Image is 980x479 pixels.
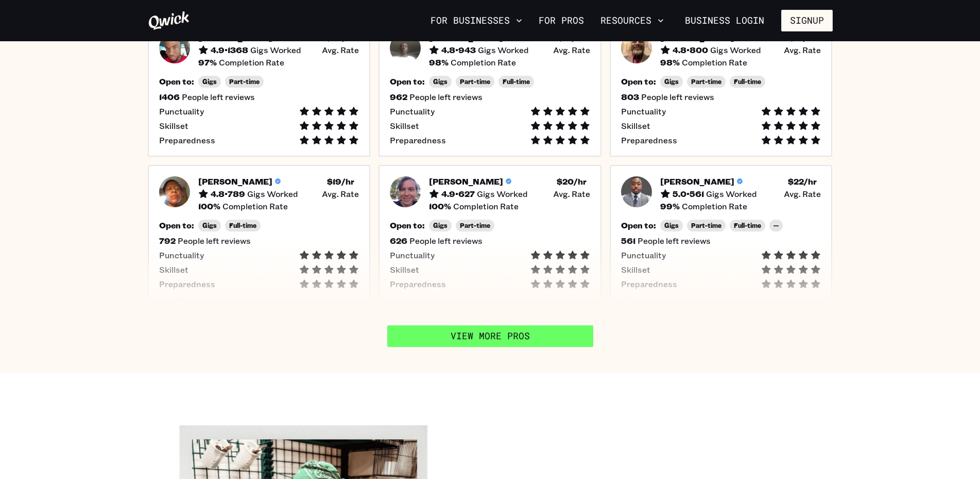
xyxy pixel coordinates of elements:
[478,45,529,55] span: Gigs Worked
[409,92,483,102] span: People left reviews
[159,32,190,63] img: Pro headshot
[250,45,301,55] span: Gigs Worked
[453,201,519,211] span: Completion Rate
[159,135,215,145] span: Preparedness
[429,176,503,187] h5: [PERSON_NAME]
[621,220,656,230] h5: Open to:
[682,57,747,68] span: Completion Rate
[441,45,476,55] h5: 4.8 • 943
[781,10,833,31] button: Signup
[682,201,747,211] span: Completion Rate
[247,189,298,199] span: Gigs Worked
[460,222,490,229] span: Part-time
[433,222,448,229] span: Gigs
[379,165,601,301] button: Pro headshot[PERSON_NAME]4.9•627Gigs Worked$20/hr Avg. Rate100%Completion RateOpen to:GigsPart-ti...
[390,265,419,275] span: Skillset
[621,176,652,207] img: Pro headshot
[557,176,587,187] h5: $ 20 /hr
[784,45,821,55] span: Avg. Rate
[390,121,419,131] span: Skillset
[390,76,425,87] h5: Open to:
[322,45,359,55] span: Avg. Rate
[734,222,761,229] span: Full-time
[691,222,721,229] span: Part-time
[159,236,176,246] h5: 792
[198,201,220,211] h5: 100 %
[211,189,245,199] h5: 4.8 • 789
[229,78,260,86] span: Part-time
[198,57,217,68] h5: 97 %
[610,21,833,157] button: Pro headshot[PERSON_NAME]4.8•800Gigs Worked$19/hr Avg. Rate98%Completion RateOpen to:GigsPart-tim...
[390,106,435,117] span: Punctuality
[660,201,680,211] h5: 99 %
[390,92,407,102] h5: 962
[621,92,639,102] h5: 803
[390,176,421,207] img: Pro headshot
[159,220,194,230] h5: Open to:
[610,165,833,301] button: Pro headshot[PERSON_NAME]5.0•561Gigs Worked$22/hr Avg. Rate99%Completion RateOpen to:GigsPart-tim...
[621,236,635,246] h5: 561
[676,10,773,31] a: Business Login
[773,222,779,229] span: --
[553,189,590,199] span: Avg. Rate
[710,45,761,55] span: Gigs Worked
[178,236,251,246] span: People left reviews
[211,45,248,55] h5: 4.9 • 1368
[159,121,188,131] span: Skillset
[673,189,704,199] h5: 5.0 • 561
[734,78,761,86] span: Full-time
[477,189,528,199] span: Gigs Worked
[660,57,680,68] h5: 98 %
[664,78,679,86] span: Gigs
[621,135,677,145] span: Preparedness
[673,45,708,55] h5: 4.8 • 800
[553,45,590,55] span: Avg. Rate
[621,279,677,289] span: Preparedness
[159,250,204,260] span: Punctuality
[387,325,593,347] a: View More Pros
[148,165,371,301] button: Pro headshot[PERSON_NAME]4.8•789Gigs Worked$19/hr Avg. Rate100%Completion RateOpen to:GigsFull-ti...
[596,12,668,29] button: Resources
[390,250,435,260] span: Punctuality
[621,32,652,63] img: Pro headshot
[219,57,284,68] span: Completion Rate
[390,220,425,230] h5: Open to:
[638,236,711,246] span: People left reviews
[621,250,666,260] span: Punctuality
[159,265,188,275] span: Skillset
[379,21,601,157] button: Pro headshot[PERSON_NAME]4.8•943Gigs Worked$19/hr Avg. Rate98%Completion RateOpen to:GigsPart-tim...
[503,78,530,86] span: Full-time
[784,189,821,199] span: Avg. Rate
[621,76,656,87] h5: Open to:
[159,106,204,117] span: Punctuality
[202,222,217,229] span: Gigs
[159,92,180,102] h5: 1406
[159,279,215,289] span: Preparedness
[390,32,421,63] img: Pro headshot
[535,12,588,29] a: For Pros
[426,12,526,29] button: For Businesses
[664,222,679,229] span: Gigs
[229,222,256,229] span: Full-time
[451,57,516,68] span: Completion Rate
[327,176,354,187] h5: $ 19 /hr
[691,78,721,86] span: Part-time
[433,78,448,86] span: Gigs
[390,135,446,145] span: Preparedness
[148,21,371,157] button: Pro headshot[PERSON_NAME]4.9•1368Gigs Worked$20/hr Avg. Rate97%Completion RateOpen to:GigsPart-ti...
[621,106,666,117] span: Punctuality
[788,176,817,187] h5: $ 22 /hr
[706,189,757,199] span: Gigs Worked
[429,201,451,211] h5: 100 %
[621,121,650,131] span: Skillset
[390,236,407,246] h5: 626
[182,92,255,102] span: People left reviews
[202,78,217,86] span: Gigs
[159,76,194,87] h5: Open to:
[222,201,288,211] span: Completion Rate
[621,265,650,275] span: Skillset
